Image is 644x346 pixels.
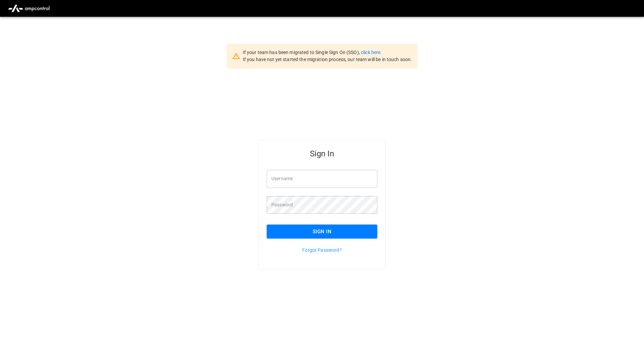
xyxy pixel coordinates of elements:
[361,50,382,55] a: click here.
[267,247,377,253] p: Forgot Password?
[243,57,412,62] span: If you have not yet started the migration process, our team will be in touch soon.
[243,50,361,55] span: If your team has been migrated to Single Sign On (SSO),
[267,225,377,239] button: Sign In
[5,2,52,15] img: ampcontrol.io logo
[267,148,377,159] h5: Sign In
